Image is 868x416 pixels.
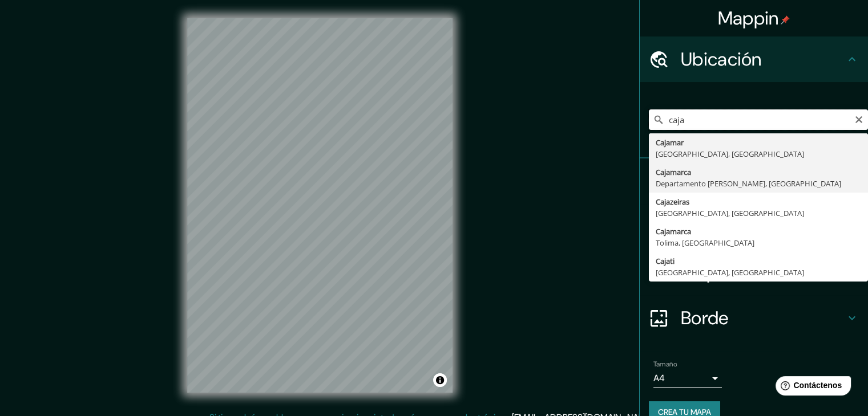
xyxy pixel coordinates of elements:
button: Activar o desactivar atribución [433,373,447,387]
input: Elige tu ciudad o zona [649,109,868,130]
font: [GEOGRAPHIC_DATA], [GEOGRAPHIC_DATA] [656,149,804,159]
div: Disposición [640,250,868,295]
font: Cajamar [656,137,684,148]
font: Cajamarca [656,167,691,177]
font: Departamento [PERSON_NAME], [GEOGRAPHIC_DATA] [656,178,841,189]
img: pin-icon.png [781,15,790,25]
font: Cajati [656,256,675,266]
iframe: Lanzador de widgets de ayuda [766,372,855,403]
div: A4 [653,369,722,388]
font: Tolima, [GEOGRAPHIC_DATA] [656,238,754,248]
font: A4 [653,372,665,384]
font: Cajamarca [656,226,691,236]
font: Tamaño [653,360,677,369]
canvas: Mapa [187,18,453,393]
font: [GEOGRAPHIC_DATA], [GEOGRAPHIC_DATA] [656,208,804,218]
div: Borde [640,295,868,341]
button: Claro [854,113,863,124]
font: [GEOGRAPHIC_DATA], [GEOGRAPHIC_DATA] [656,267,804,278]
div: Ubicación [640,36,868,82]
font: Ubicación [681,47,762,71]
div: Estilo [640,204,868,250]
font: Borde [681,306,729,330]
div: Patas [640,158,868,204]
font: Cajazeiras [656,197,689,207]
font: Mappin [718,6,779,30]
